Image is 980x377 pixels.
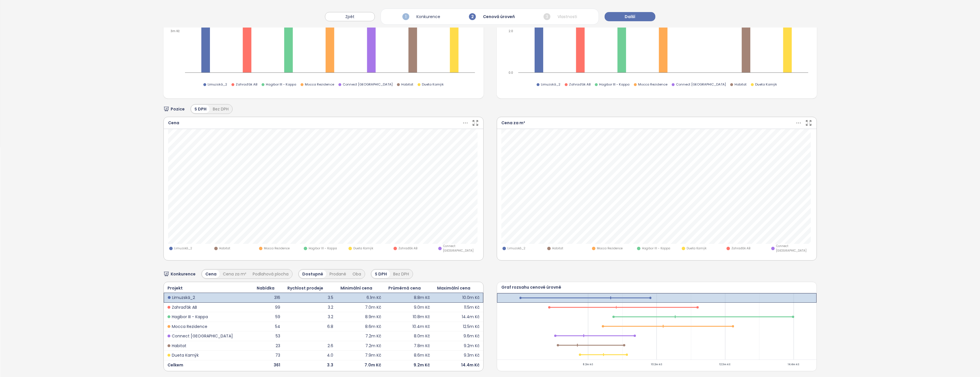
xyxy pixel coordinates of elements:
td: 14.4m Kč [433,360,483,370]
span: Habitat [734,82,747,87]
td: 6.8 [284,322,337,331]
td: 7.9m Kč [337,351,385,360]
span: Limuzská_2 [507,246,525,251]
span: Habitat [401,82,413,87]
span: Mocca Rezidence [597,246,623,251]
td: 7.2m Kč [337,331,385,341]
td: Dueta Kamýk [164,351,253,360]
td: 7.0m Kč [337,360,385,370]
span: Dueta Kamýk [687,246,706,251]
td: 73 [253,351,284,360]
div: Cena [168,120,179,126]
td: 9.3m Kč [433,351,483,360]
td: 14.4m Kč [433,312,483,322]
td: Průměrná cena [385,283,434,293]
span: Zahraďák AB [236,82,257,87]
td: 59 [253,312,284,322]
div: 14.4m Kč [788,363,799,366]
span: 2 [469,13,476,20]
td: 8.8m Kč [385,293,434,303]
div: 10.2m Kč [651,363,662,366]
div: Prodané [326,270,349,278]
tspan: 2.0 [508,29,513,33]
div: Cena za m² [501,120,525,126]
span: Zahraďák AB [569,82,591,87]
td: 9.6m Kč [433,331,483,341]
span: Další [625,13,635,20]
td: 361 [253,360,284,370]
td: 4.0 [284,351,337,360]
td: Mocca Rezidence [164,322,253,331]
span: Mocca Rezidence [638,82,667,87]
span: Pozice [171,106,185,112]
td: 10.8m Kč [385,312,434,322]
span: Dueta Kamýk [422,82,444,87]
div: Cenová úroveň [467,12,516,22]
td: 6.1m Kč [337,293,385,303]
div: Bez DPH [210,105,232,113]
span: Connect [GEOGRAPHIC_DATA] [343,82,393,87]
div: 8.2m Kč [583,363,593,366]
div: Konkurence [401,12,442,22]
button: Další [605,12,655,21]
span: Zahraďák AB [731,246,750,251]
td: 53 [253,331,284,341]
span: 3 [543,13,550,20]
span: Connect [GEOGRAPHIC_DATA] [443,244,479,253]
div: Vlastnosti [542,12,578,22]
td: 3.2 [284,302,337,312]
td: 2.6 [284,341,337,351]
span: Mocca Rezidence [305,82,334,87]
td: 8.0m Kč [385,331,434,341]
div: S DPH [372,270,390,278]
div: Bez DPH [390,270,412,278]
td: Limuzská_2 [164,293,253,303]
td: Celkem [164,360,253,370]
td: Rychlost prodeje [284,283,337,293]
tspan: 0.0 [508,71,513,75]
td: 9.2m Kč [385,360,434,370]
td: 11.5m Kč [433,302,483,312]
td: 7.0m Kč [337,302,385,312]
span: Hagibor III - Kappa [309,246,337,251]
div: Podlahová plocha [250,270,292,278]
div: S DPH [191,105,210,113]
td: 3.3 [284,360,337,370]
td: 9.2m Kč [433,341,483,351]
td: 316 [253,293,284,303]
td: 7.8m Kč [385,341,434,351]
span: Zpět [345,13,354,20]
span: Konkurence [171,271,196,277]
td: 10.0m Kč [433,293,483,303]
span: Limuzská_2 [174,246,192,251]
td: Minimální cena [337,283,385,293]
td: 12.5m Kč [433,322,483,331]
td: Nabídka [253,283,284,293]
td: 8.6m Kč [337,322,385,331]
td: Maximální cena [433,283,483,293]
td: Habitat [164,341,253,351]
div: 12.3m Kč [719,363,730,366]
button: Zpět [325,12,375,21]
td: Connect [GEOGRAPHIC_DATA] [164,331,253,341]
span: Dueta Kamýk [755,82,777,87]
span: 1 [402,13,409,20]
div: Oba [349,270,364,278]
td: 8.6m Kč [385,351,434,360]
span: Hagibor III - Kappa [642,246,670,251]
td: 8.9m Kč [337,312,385,322]
span: Hagibor III - Kappa [266,82,296,87]
span: Habitat [552,246,563,251]
td: 54 [253,322,284,331]
span: Connect [GEOGRAPHIC_DATA] [776,244,812,253]
td: 9.0m Kč [385,302,434,312]
span: Connect [GEOGRAPHIC_DATA] [676,82,726,87]
div: Graf rozsahu cenové úrovně [497,282,817,293]
div: Cena za m² [220,270,250,278]
span: Habitat [219,246,230,251]
span: Limuzská_2 [208,82,227,87]
td: 3.5 [284,293,337,303]
div: Dostupné [299,270,326,278]
span: Hagibor III - Kappa [599,82,630,87]
div: Cena [202,270,220,278]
